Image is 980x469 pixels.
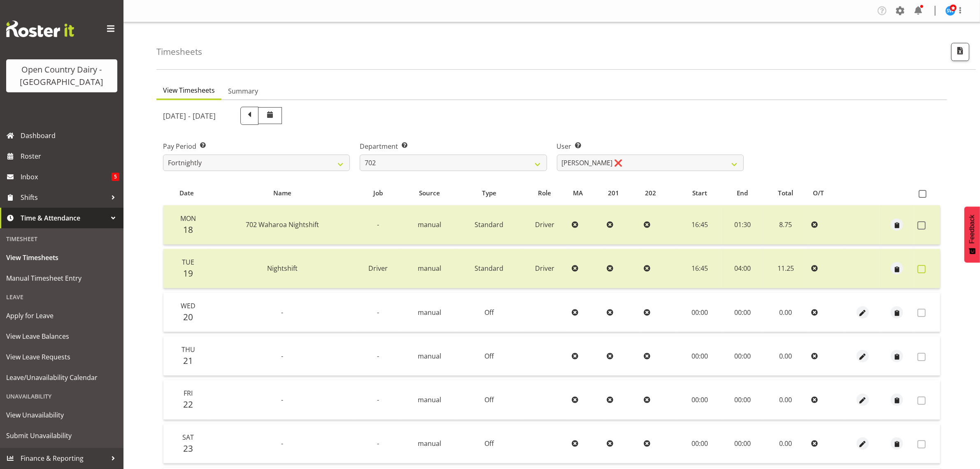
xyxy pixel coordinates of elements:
[273,188,291,198] span: Name
[228,86,258,96] span: Summary
[2,305,121,326] a: Apply for Leave
[677,249,722,288] td: 16:45
[764,249,808,288] td: 11.25
[6,310,117,322] span: Apply for Leave
[183,267,193,279] span: 19
[180,214,196,223] span: Mon
[377,439,379,448] span: -
[538,188,552,198] span: Role
[722,424,764,464] td: 00:00
[182,258,194,267] span: Tue
[281,352,283,361] span: -
[737,188,748,198] span: End
[764,380,808,420] td: 0.00
[281,308,283,317] span: -
[369,264,388,273] span: Driver
[182,345,195,354] span: Thu
[535,264,554,273] span: Driver
[457,249,521,288] td: Standard
[764,336,808,376] td: 0.00
[677,336,722,376] td: 00:00
[377,308,379,317] span: -
[764,424,808,464] td: 0.00
[183,311,193,323] span: 20
[2,288,121,305] div: Leave
[677,293,722,332] td: 00:00
[182,433,194,442] span: Sat
[377,395,379,404] span: -
[557,141,744,151] label: User
[535,220,554,229] span: Driver
[21,150,119,162] span: Roster
[21,452,107,464] span: Finance & Reporting
[677,205,722,245] td: 16:45
[418,439,441,448] span: manual
[281,395,283,404] span: -
[156,47,202,56] h4: Timesheets
[184,389,193,398] span: Fri
[163,85,215,95] span: View Timesheets
[419,188,440,198] span: Source
[608,188,619,198] span: 201
[179,188,194,198] span: Date
[457,293,521,332] td: Off
[21,212,107,224] span: Time & Attendance
[2,388,121,405] div: Unavailability
[813,188,824,198] span: O/T
[677,424,722,464] td: 00:00
[267,264,298,273] span: Nightshift
[457,380,521,420] td: Off
[6,409,117,421] span: View Unavailability
[722,249,764,288] td: 04:00
[360,141,547,151] label: Department
[2,425,121,446] a: Submit Unavailability
[183,355,193,366] span: 21
[2,326,121,347] a: View Leave Balances
[377,352,379,361] span: -
[14,63,109,88] div: Open Country Dairy - [GEOGRAPHIC_DATA]
[281,439,283,448] span: -
[573,188,583,198] span: MA
[692,188,707,198] span: Start
[163,141,350,151] label: Pay Period
[183,443,193,454] span: 23
[21,191,107,204] span: Shifts
[112,173,119,181] span: 5
[722,205,764,245] td: 01:30
[764,293,808,332] td: 0.00
[968,215,976,244] span: Feedback
[163,111,216,120] h5: [DATE] - [DATE]
[418,264,441,273] span: manual
[6,330,117,342] span: View Leave Balances
[6,272,117,284] span: Manual Timesheet Entry
[6,351,117,363] span: View Leave Requests
[645,188,656,198] span: 202
[374,188,383,198] span: Job
[418,395,441,404] span: manual
[482,188,496,198] span: Type
[764,205,808,245] td: 8.75
[6,371,117,384] span: Leave/Unavailability Calendar
[418,308,441,317] span: manual
[183,224,193,235] span: 18
[21,171,112,183] span: Inbox
[6,21,74,37] img: Rosterit website logo
[778,188,794,198] span: Total
[951,43,969,61] button: Export CSV
[722,336,764,376] td: 00:00
[2,405,121,425] a: View Unavailability
[677,380,722,420] td: 00:00
[2,367,121,388] a: Leave/Unavailability Calendar
[418,220,441,229] span: manual
[2,268,121,288] a: Manual Timesheet Entry
[377,220,379,229] span: -
[457,424,521,464] td: Off
[246,220,319,229] span: 702 Waharoa Nightshift
[2,347,121,367] a: View Leave Requests
[722,380,764,420] td: 00:00
[21,129,119,142] span: Dashboard
[457,205,521,245] td: Standard
[2,230,121,247] div: Timesheet
[964,206,980,263] button: Feedback - Show survey
[2,247,121,268] a: View Timesheets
